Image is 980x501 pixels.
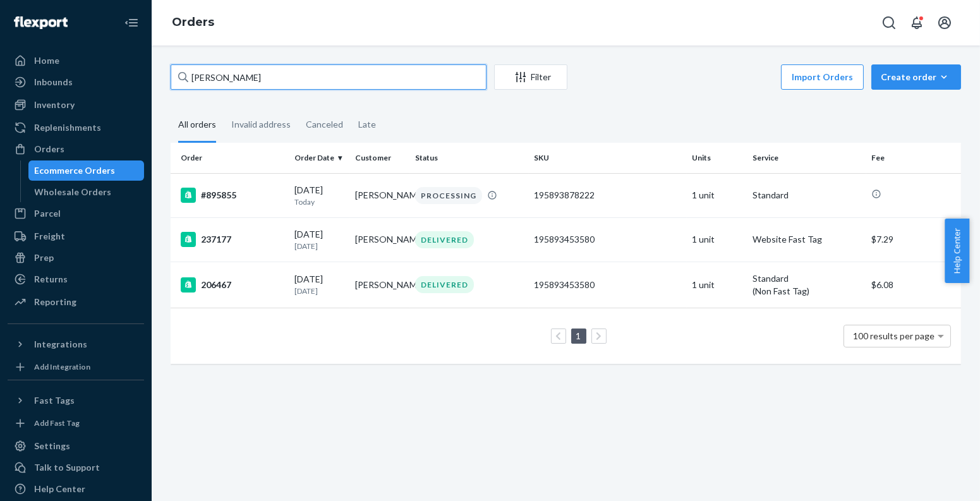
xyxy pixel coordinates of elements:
[876,10,902,35] button: Open Search Box
[8,51,144,71] a: Home
[181,188,284,203] div: #895855
[294,184,345,207] div: [DATE]
[8,390,144,411] button: Fast Tags
[574,330,584,341] a: Page 1 is your current page
[8,436,144,456] a: Settings
[415,231,474,248] div: DELIVERED
[28,182,145,202] a: Wholesale Orders
[945,219,969,283] button: Help Center
[687,217,747,262] td: 1 unit
[358,108,376,141] div: Late
[178,108,216,143] div: All orders
[8,95,144,115] a: Inventory
[34,251,54,264] div: Prep
[34,207,61,220] div: Parcel
[781,64,864,90] button: Import Orders
[28,160,145,181] a: Ecommerce Orders
[34,483,85,495] div: Help Center
[8,359,144,375] a: Add Integration
[871,64,961,90] button: Create order
[866,143,961,173] th: Fee
[747,143,866,173] th: Service
[294,196,345,207] p: Today
[34,230,65,243] div: Freight
[350,217,411,262] td: [PERSON_NAME]
[350,173,411,217] td: [PERSON_NAME]
[171,143,289,173] th: Order
[687,173,747,217] td: 1 unit
[34,54,59,67] div: Home
[932,10,957,35] button: Open account menu
[34,394,75,407] div: Fast Tags
[753,285,861,298] div: (Non Fast Tag)
[231,108,291,141] div: Invalid address
[904,10,929,35] button: Open notifications
[34,76,73,88] div: Inbounds
[35,186,112,198] div: Wholesale Orders
[687,143,747,173] th: Units
[8,118,144,138] a: Replenishments
[34,143,64,155] div: Orders
[8,226,144,246] a: Freight
[34,440,70,452] div: Settings
[8,248,144,268] a: Prep
[172,15,214,29] a: Orders
[34,461,100,474] div: Talk to Support
[8,457,144,478] a: Talk to Support
[8,416,144,431] a: Add Fast Tag
[494,64,567,90] button: Filter
[306,108,343,141] div: Canceled
[8,203,144,224] a: Parcel
[34,361,90,372] div: Add Integration
[162,4,224,41] ol: breadcrumbs
[294,273,345,296] div: [DATE]
[181,277,284,293] div: 206467
[753,233,861,246] p: Website Fast Tag
[8,72,144,92] a: Inbounds
[8,479,144,499] a: Help Center
[410,143,529,173] th: Status
[8,334,144,354] button: Integrations
[8,269,144,289] a: Returns
[289,143,350,173] th: Order Date
[529,143,687,173] th: SKU
[34,418,80,428] div: Add Fast Tag
[14,16,68,29] img: Flexport logo
[854,330,935,341] span: 100 results per page
[119,10,144,35] button: Close Navigation
[534,233,682,246] div: 195893453580
[866,262,961,308] td: $6.08
[34,296,76,308] div: Reporting
[294,228,345,251] div: [DATE]
[866,217,961,262] td: $7.29
[171,64,487,90] input: Search orders
[881,71,952,83] div: Create order
[415,187,482,204] div: PROCESSING
[294,286,345,296] p: [DATE]
[34,273,68,286] div: Returns
[294,241,345,251] p: [DATE]
[34,121,101,134] div: Replenishments
[8,292,144,312] a: Reporting
[753,272,861,285] p: Standard
[34,338,87,351] div: Integrations
[8,139,144,159] a: Orders
[181,232,284,247] div: 237177
[415,276,474,293] div: DELIVERED
[35,164,116,177] div: Ecommerce Orders
[495,71,567,83] div: Filter
[534,279,682,291] div: 195893453580
[350,262,411,308] td: [PERSON_NAME]
[534,189,682,202] div: 195893878222
[355,152,406,163] div: Customer
[34,99,75,111] div: Inventory
[687,262,747,308] td: 1 unit
[753,189,861,202] p: Standard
